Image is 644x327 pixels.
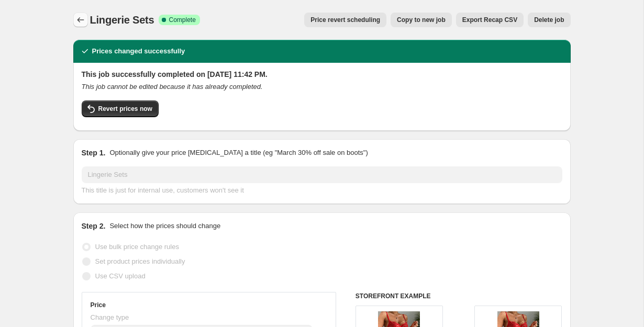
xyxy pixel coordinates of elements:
button: Revert prices now [82,100,159,117]
span: Change type [91,313,129,321]
span: Export Recap CSV [462,16,517,24]
span: Copy to new job [397,16,446,24]
span: Revert prices now [98,105,152,113]
span: Price revert scheduling [310,16,380,24]
button: Delete job [528,13,570,27]
h2: This job successfully completed on [DATE] 11:42 PM. [82,69,562,80]
p: Optionally give your price [MEDICAL_DATA] a title (eg "March 30% off sale on boots") [109,148,368,158]
span: Delete job [534,16,564,24]
p: Select how the prices should change [109,221,220,231]
span: Lingerie Sets [90,14,154,26]
button: Price revert scheduling [304,13,386,27]
button: Copy to new job [391,13,452,27]
span: Use CSV upload [95,272,146,280]
input: 30% off holiday sale [82,166,562,183]
span: Set product prices individually [95,257,185,265]
h6: STOREFRONT EXAMPLE [356,292,562,300]
button: Export Recap CSV [456,13,524,27]
h3: Price [91,301,106,309]
h2: Step 1. [82,148,106,158]
h2: Prices changed successfully [92,46,185,57]
h2: Step 2. [82,221,106,231]
i: This job cannot be edited because it has already completed. [82,83,263,91]
span: Use bulk price change rules [95,243,179,251]
button: Price change jobs [73,13,88,27]
span: This title is just for internal use, customers won't see it [82,186,244,194]
span: Complete [169,16,196,24]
